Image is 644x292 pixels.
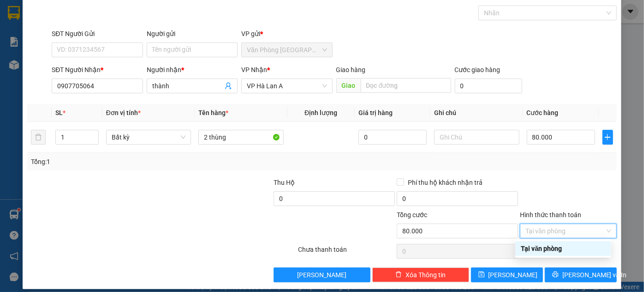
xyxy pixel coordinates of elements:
span: Bất kỳ [112,130,186,144]
span: Tại văn phòng [525,224,611,238]
span: Định lượng [304,109,337,116]
button: save[PERSON_NAME] [471,268,543,282]
span: Phí thu hộ khách nhận trả [404,177,486,188]
span: Đơn vị tính [106,109,141,116]
span: Giao [336,78,361,93]
div: SĐT Người Gửi [52,29,143,39]
div: SĐT Người Nhận [52,65,143,75]
span: Thu Hộ [274,179,295,186]
span: SL [55,109,63,116]
th: Ghi chú [430,104,523,122]
span: [PERSON_NAME] [298,270,347,280]
span: plus [603,134,613,141]
div: Chưa thanh toán [298,244,396,261]
span: Xóa Thông tin [405,270,446,280]
span: VP Nhận [241,66,267,73]
span: Cước hàng [527,109,559,116]
span: save [478,271,485,279]
span: Tổng cước [397,211,427,219]
li: In ngày: 18:14 13/10 [5,68,107,81]
input: Ghi Chú [434,130,519,145]
div: VP gửi [241,29,332,39]
button: delete [31,130,46,145]
input: Cước giao hàng [455,79,522,93]
input: VD: Bàn, Ghế [198,130,284,145]
span: Giá trị hàng [358,109,393,116]
label: Cước giao hàng [455,66,501,73]
button: [PERSON_NAME] [274,268,370,282]
span: [PERSON_NAME] và In [562,270,627,280]
button: printer[PERSON_NAME] và In [545,268,617,282]
span: user-add [225,82,232,90]
li: Thảo Lan [5,55,107,68]
span: Tên hàng [198,109,228,116]
span: printer [552,271,559,279]
button: plus [602,130,614,145]
button: deleteXóa Thông tin [372,268,469,282]
div: Người gửi [147,29,238,39]
input: 0 [358,130,427,145]
div: Người nhận [147,65,238,75]
span: delete [395,271,402,279]
span: Giao hàng [336,66,366,73]
input: Dọc đường [361,78,451,93]
span: VP Hà Lan A [247,79,327,93]
div: Tại văn phòng [521,243,606,254]
label: Hình thức thanh toán [520,211,581,219]
span: Văn Phòng Sài Gòn [247,43,327,57]
div: Tổng: 1 [31,157,249,167]
span: [PERSON_NAME] [489,270,538,280]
